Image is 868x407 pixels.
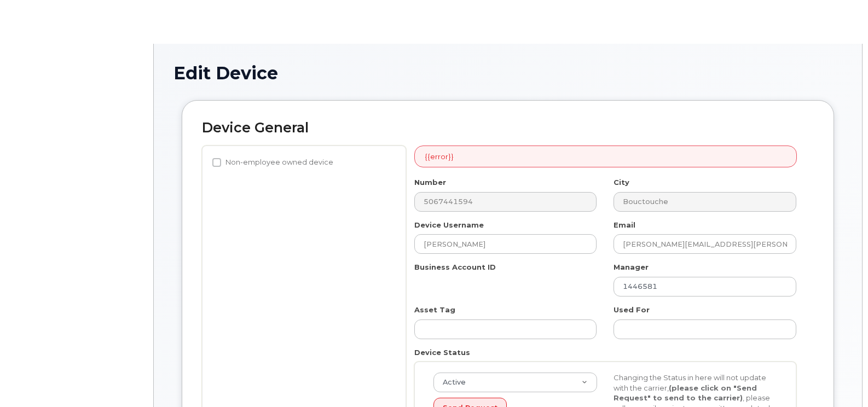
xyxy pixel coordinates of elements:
label: Non-employee owned device [212,156,333,169]
input: Non-employee owned device [212,158,221,167]
h1: Edit Device [173,63,842,83]
label: Used For [614,305,650,315]
div: {{error}} [414,146,797,168]
h2: Device General [202,120,814,136]
label: Number [414,177,446,188]
strong: (please click on "Send Request" to send to the carrier) [614,383,757,403]
label: Email [614,220,635,230]
label: City [614,177,629,188]
label: Device Status [414,347,470,358]
label: Manager [614,262,649,272]
label: Device Username [414,220,484,230]
label: Asset Tag [414,305,455,315]
input: Select manager [614,277,796,296]
label: Business Account ID [414,262,496,272]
